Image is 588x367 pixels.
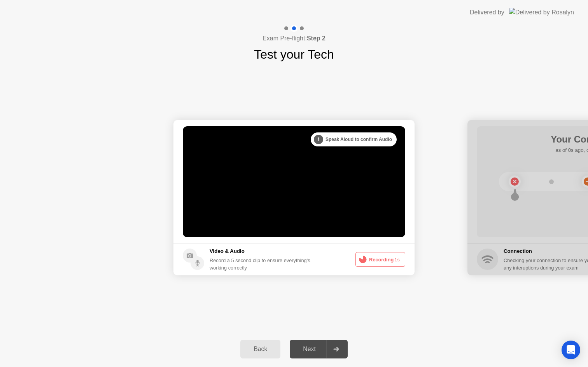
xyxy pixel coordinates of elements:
[470,8,504,17] div: Delivered by
[254,45,334,64] h1: Test your Tech
[311,132,397,146] div: Speak Aloud to confirm Audio
[292,346,327,353] div: Next
[240,340,280,358] button: Back
[319,135,329,144] div: . . .
[243,346,278,353] div: Back
[509,8,574,17] img: Delivered by Rosalyn
[210,257,313,271] div: Record a 5 second clip to ensure everything’s working correctly
[307,35,325,42] b: Step 2
[314,135,323,144] div: !
[290,340,348,358] button: Next
[562,341,580,359] div: Open Intercom Messenger
[210,247,313,255] h5: Video & Audio
[355,252,405,267] button: Recording1s
[262,34,325,43] h4: Exam Pre-flight:
[394,257,400,263] span: 1s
